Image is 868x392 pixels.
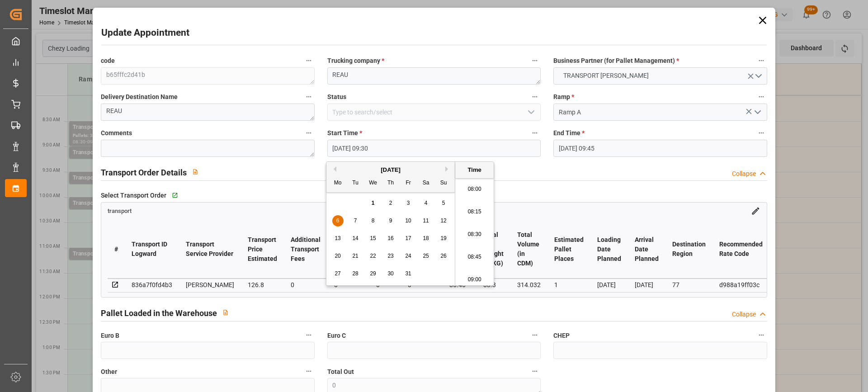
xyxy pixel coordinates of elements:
[335,270,340,277] span: 27
[420,178,432,189] div: Sa
[335,235,340,241] span: 13
[440,217,446,224] span: 12
[327,331,346,340] span: Euro C
[370,235,376,241] span: 15
[248,279,277,290] div: 126.8
[405,235,411,241] span: 17
[420,198,432,209] div: Choose Saturday, October 4th, 2025
[458,165,491,175] div: Time
[438,233,449,244] div: Choose Sunday, October 19th, 2025
[101,307,217,319] h2: Pallet Loaded in the Warehouse
[732,169,756,179] div: Collapse
[125,220,179,279] th: Transport ID Logward
[352,253,358,259] span: 21
[327,56,384,66] span: Trucking company
[101,367,117,377] span: Other
[370,270,376,277] span: 29
[132,279,172,290] div: 836a7f0fd4b3
[187,163,204,180] button: View description
[326,165,455,175] div: [DATE]
[455,201,494,223] li: 08:15
[442,200,445,206] span: 5
[327,128,362,138] span: Start Time
[420,215,432,227] div: Choose Saturday, October 11th, 2025
[332,178,344,189] div: Mo
[385,198,396,209] div: Choose Thursday, October 2nd, 2025
[303,55,315,66] button: code
[331,166,336,172] button: Previous Month
[672,279,706,290] div: 77
[732,310,756,319] div: Collapse
[368,268,379,279] div: Choose Wednesday, October 29th, 2025
[438,178,449,189] div: Su
[217,304,234,321] button: View description
[303,365,315,377] button: Other
[590,220,628,279] th: Loading Date Planned
[385,268,396,279] div: Choose Thursday, October 30th, 2025
[387,253,393,259] span: 23
[440,235,446,241] span: 19
[303,127,315,139] button: Comments
[403,250,414,262] div: Choose Friday, October 24th, 2025
[101,56,115,66] span: code
[445,166,451,172] button: Next Month
[186,279,234,290] div: [PERSON_NAME]
[101,166,187,179] h2: Transport Order Details
[329,194,453,283] div: month 2025-10
[352,235,358,241] span: 14
[597,279,621,290] div: [DATE]
[425,200,428,206] span: 4
[529,329,541,341] button: Euro C
[423,235,429,241] span: 18
[553,331,570,340] span: CHEP
[510,220,547,279] th: Total Volume (in CDM)
[628,220,665,279] th: Arrival Date Planned
[529,127,541,139] button: Start Time *
[101,67,314,85] textarea: b65fffc2d41b
[179,220,241,279] th: Transport Service Provider
[554,279,584,290] div: 1
[455,223,494,246] li: 08:30
[327,367,354,377] span: Total Out
[405,217,411,224] span: 10
[385,215,396,227] div: Choose Thursday, October 9th, 2025
[385,233,396,244] div: Choose Thursday, October 16th, 2025
[332,215,344,227] div: Choose Monday, October 6th, 2025
[403,178,414,189] div: Fr
[635,279,659,290] div: [DATE]
[750,105,764,119] button: open menu
[755,127,767,139] button: End Time *
[438,198,449,209] div: Choose Sunday, October 5th, 2025
[101,191,166,200] span: Select Transport Order
[284,220,327,279] th: Additional Transport Fees
[405,253,411,259] span: 24
[438,215,449,227] div: Choose Sunday, October 12th, 2025
[327,67,541,85] textarea: REAU
[755,91,767,103] button: Ramp *
[455,269,494,291] li: 09:00
[303,91,315,103] button: Delivery Destination Name
[108,220,125,279] th: #
[755,329,767,341] button: CHEP
[440,253,446,259] span: 26
[524,105,538,119] button: open menu
[368,215,379,227] div: Choose Wednesday, October 8th, 2025
[327,140,541,157] input: DD-MM-YYYY HH:MM
[423,217,429,224] span: 11
[529,91,541,103] button: Status
[553,104,767,121] input: Type to search/select
[327,104,541,121] input: Type to search/select
[423,253,429,259] span: 25
[332,268,344,279] div: Choose Monday, October 27th, 2025
[385,178,396,189] div: Th
[403,268,414,279] div: Choose Friday, October 31st, 2025
[438,250,449,262] div: Choose Sunday, October 26th, 2025
[420,233,432,244] div: Choose Saturday, October 18th, 2025
[368,198,379,209] div: Choose Wednesday, October 1st, 2025
[303,329,315,341] button: Euro B
[553,140,767,157] input: DD-MM-YYYY HH:MM
[553,56,679,66] span: Business Partner (for Pallet Management)
[354,217,357,224] span: 7
[101,92,178,102] span: Delivery Destination Name
[327,92,346,102] span: Status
